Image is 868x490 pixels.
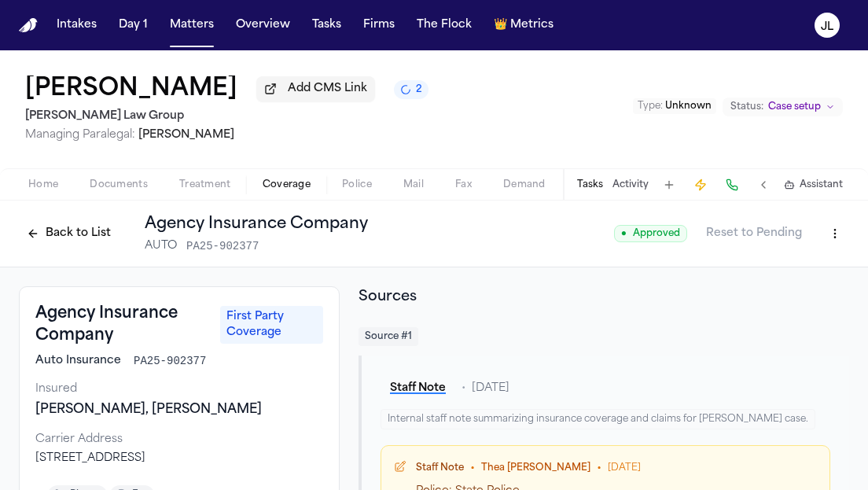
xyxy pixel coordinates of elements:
[608,462,641,474] span: [DATE]
[35,353,121,369] span: Auto Insurance
[50,11,103,39] button: Intakes
[621,227,627,240] span: ●
[410,11,478,39] button: The Flock
[35,432,323,448] div: Carrier Address
[35,400,323,419] div: [PERSON_NAME], [PERSON_NAME]
[612,179,649,191] button: Activity
[25,129,135,141] span: Managing Paralegal:
[416,83,422,96] span: 2
[487,11,560,39] button: crownMetrics
[134,353,206,369] span: PA25-902377
[394,80,428,99] button: 2 active tasks
[145,238,177,254] span: AUTO
[359,286,849,308] h2: Sources
[510,17,554,33] span: Metrics
[19,18,38,33] img: Finch Logo
[470,459,475,477] span: •
[359,327,418,346] span: Source # 1
[721,174,743,196] button: Make a Call
[462,381,465,396] span: •
[665,101,712,111] span: Unknown
[256,76,375,101] button: Add CMS Link
[138,129,234,141] span: [PERSON_NAME]
[19,18,38,33] a: Home
[597,459,601,477] span: •
[784,179,843,191] button: Assistant
[800,179,843,191] span: Assistant
[19,221,119,246] button: Back to List
[472,381,509,396] span: [DATE]
[306,11,348,39] button: Tasks
[455,179,472,191] span: Fax
[342,179,372,191] span: Police
[35,381,323,397] div: Insured
[357,11,401,39] button: Firms
[403,179,424,191] span: Mail
[821,21,833,32] text: JL
[263,179,311,191] span: Coverage
[90,179,148,191] span: Documents
[230,11,296,39] button: Overview
[730,101,763,113] span: Status:
[614,225,687,242] span: Approved
[503,179,546,191] span: Demand
[35,451,323,466] div: [STREET_ADDRESS]
[658,174,680,196] button: Add Task
[690,174,712,196] button: Create Immediate Task
[416,462,464,474] div: Staff Note
[288,81,367,97] span: Add CMS Link
[768,101,821,113] span: Case setup
[179,179,231,191] span: Treatment
[28,179,58,191] span: Home
[481,462,590,474] span: Thea [PERSON_NAME]
[25,107,428,126] h2: [PERSON_NAME] Law Group
[723,98,843,116] button: Change status from Case setup
[381,374,455,403] button: Staff Note
[164,11,220,39] button: Matters
[186,238,259,254] span: PA25-902377
[145,213,368,235] h1: Agency Insurance Company
[220,306,323,344] span: First Party Coverage
[35,303,211,347] h3: Agency Insurance Company
[494,17,507,33] span: crown
[25,76,237,104] h1: [PERSON_NAME]
[25,76,237,104] button: Edit matter name
[577,179,603,191] button: Tasks
[112,11,154,39] button: Day 1
[697,221,811,246] button: Reset to Pending
[638,101,663,111] span: Type :
[633,98,716,114] button: Edit Type: Unknown
[381,409,815,429] div: Internal staff note summarizing insurance coverage and claims for [PERSON_NAME] case.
